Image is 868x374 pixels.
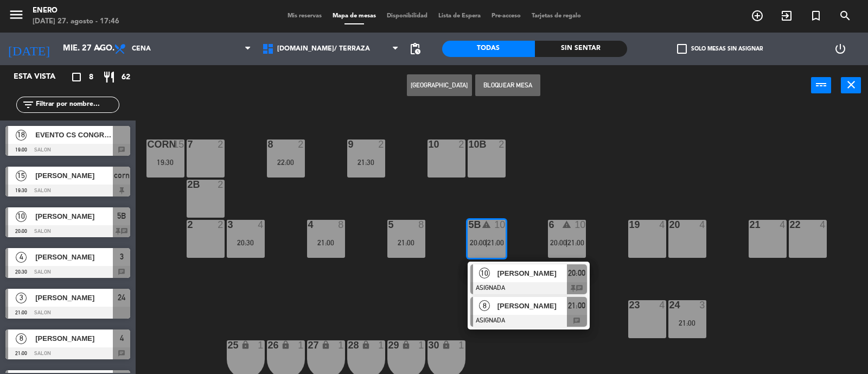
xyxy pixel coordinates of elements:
[418,340,425,350] div: 1
[487,238,504,247] span: 21:00
[497,268,567,279] span: [PERSON_NAME]
[677,44,687,54] span: check_box_outline_blank
[35,129,113,141] span: EVENTO CS CONGRESOS Y TURISMO
[281,340,290,350] i: lock
[338,340,344,350] div: 1
[16,252,27,263] span: 4
[407,74,472,96] button: [GEOGRAPHIC_DATA]
[361,340,371,350] i: lock
[120,332,124,345] span: 4
[549,220,550,230] div: 6
[33,5,119,16] div: Enero
[699,300,706,310] div: 3
[122,71,130,84] span: 62
[16,211,27,222] span: 10
[429,340,429,350] div: 30
[566,238,568,247] span: |
[834,42,847,55] i: power_settings_new
[8,7,24,27] button: menu
[780,220,786,230] div: 4
[659,220,666,230] div: 4
[117,210,126,223] span: 5B
[458,340,465,350] div: 1
[132,45,151,53] span: Cena
[173,140,184,149] div: 15
[677,44,763,54] label: Solo mesas sin asignar
[550,238,567,247] span: 20:00
[267,159,305,166] div: 22:00
[659,300,666,310] div: 4
[669,300,670,310] div: 24
[815,78,828,91] i: power_input
[268,340,269,350] div: 26
[227,239,265,246] div: 20:30
[629,220,630,230] div: 19
[16,293,27,303] span: 3
[526,13,586,19] span: Tarjetas de regalo
[35,251,113,263] span: [PERSON_NAME]
[378,140,385,149] div: 2
[486,238,488,247] span: |
[277,45,370,53] span: [DOMAIN_NAME]/ TERRAZA
[469,140,469,149] div: 10b
[497,300,567,312] span: [PERSON_NAME]
[218,220,224,230] div: 2
[103,71,116,84] i: restaurant
[282,13,327,19] span: Mis reservas
[321,340,330,350] i: lock
[8,7,24,23] i: menu
[699,220,706,230] div: 4
[669,220,670,230] div: 20
[298,140,304,149] div: 2
[418,220,425,230] div: 8
[809,9,822,22] i: turned_in_not
[35,292,113,303] span: [PERSON_NAME]
[16,333,27,344] span: 8
[442,340,451,350] i: lock
[188,180,188,189] div: 2B
[258,220,264,230] div: 4
[218,140,224,149] div: 2
[268,140,269,149] div: 8
[307,239,345,246] div: 21:00
[482,220,491,229] i: warning
[70,71,83,84] i: crop_square
[89,71,93,84] span: 8
[839,9,852,22] i: search
[845,78,858,91] i: close
[348,340,349,350] div: 28
[575,220,585,230] div: 10
[470,238,487,247] span: 20:00
[469,220,469,230] div: 5B
[228,220,228,230] div: 3
[298,340,304,350] div: 1
[479,300,490,311] span: 8
[241,340,250,350] i: lock
[347,159,385,166] div: 21:30
[16,130,27,141] span: 18
[811,77,831,93] button: power_input
[409,42,422,55] span: pending_actions
[188,140,188,149] div: 7
[33,16,119,27] div: [DATE] 27. agosto - 17:46
[387,239,425,246] div: 21:00
[308,220,309,230] div: 4
[458,140,465,149] div: 2
[35,170,113,181] span: [PERSON_NAME]
[751,9,764,22] i: add_circle_outline
[378,340,385,350] div: 1
[401,340,411,350] i: lock
[228,340,228,350] div: 25
[499,140,505,149] div: 2
[568,267,585,280] span: 20:00
[629,300,630,310] div: 23
[388,220,389,230] div: 5
[188,220,188,230] div: 2
[668,319,706,327] div: 21:00
[148,140,148,149] div: corn
[479,268,490,278] span: 10
[841,77,861,93] button: close
[5,71,78,84] div: Esta vista
[338,220,344,230] div: 8
[475,74,540,96] button: Bloquear Mesa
